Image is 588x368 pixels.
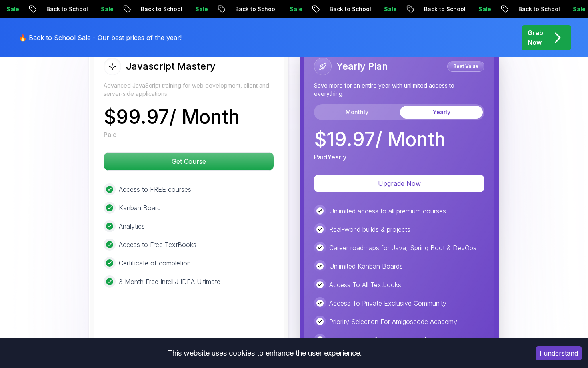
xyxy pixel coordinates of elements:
a: Upgrade Now [314,179,484,187]
p: Real-world builds & projects [329,225,410,234]
p: Free access to [DOMAIN_NAME] [329,335,427,345]
h2: Javascript Mastery [126,60,216,73]
p: Access to FREE courses [119,185,191,194]
p: Get Course [104,153,274,170]
p: Back to School [415,5,470,13]
p: Back to School [226,5,281,13]
button: Upgrade Now [314,175,484,192]
p: Back to School [38,5,92,13]
p: Paid [104,130,117,139]
p: Back to School [321,5,375,13]
div: This website uses cookies to enhance the user experience. [6,344,524,362]
p: Sale [92,5,118,13]
button: Get Course [104,152,274,171]
p: Access To All Textbooks [329,280,401,290]
p: 3 Month Free IntelliJ IDEA Ultimate [119,277,220,286]
p: $ 99.97 / Month [104,107,240,127]
p: Kanban Board [119,203,161,213]
p: Career roadmaps for Java, Spring Boot & DevOps [329,243,476,253]
p: Advanced JavaScript training for web development, client and server-side applications [104,82,274,98]
p: Certificate of completion [119,258,191,268]
button: Yearly [400,106,483,119]
p: Sale [375,5,401,13]
p: Best Value [448,62,483,70]
p: Unlimited access to all premium courses [329,206,446,216]
p: Priority Selection For Amigoscode Academy [329,317,457,326]
button: Accept cookies [536,346,582,360]
p: Unlimited Kanban Boards [329,261,403,271]
p: Analytics [119,221,145,231]
p: $ 19.97 / Month [314,130,446,149]
p: Back to School [510,5,564,13]
p: Sale [186,5,212,13]
p: Paid Yearly [314,152,346,162]
p: Access to Free TextBooks [119,240,196,249]
p: 🔥 Back to School Sale - Our best prices of the year! [19,33,182,42]
p: Sale [281,5,306,13]
p: Grab Now [528,28,543,47]
p: Save more for an entire year with unlimited access to everything. [314,82,484,98]
p: Back to School [132,5,186,13]
h2: Yearly Plan [336,60,388,73]
button: Monthly [316,106,398,119]
p: Sale [470,5,495,13]
p: Access To Private Exclusive Community [329,298,446,308]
